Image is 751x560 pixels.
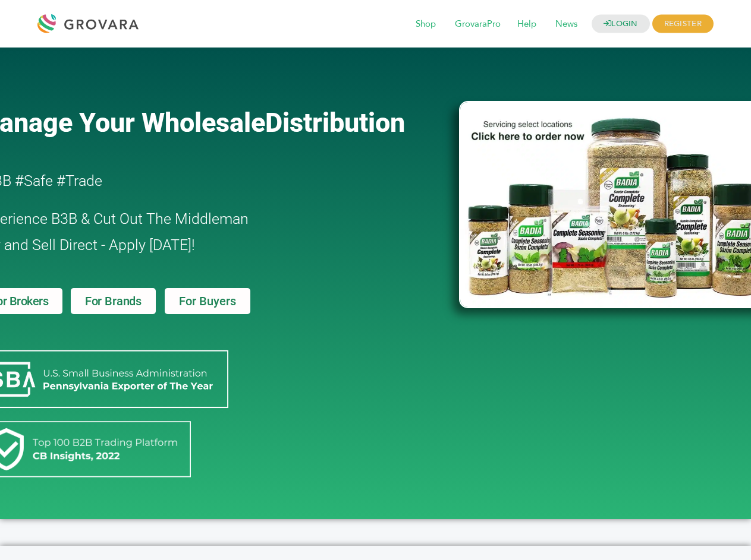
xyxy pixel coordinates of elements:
a: For Buyers [165,288,250,314]
span: Distribution [265,107,405,138]
span: GrovaraPro [447,13,509,36]
span: For Brands [85,295,142,307]
a: GrovaraPro [447,18,509,31]
span: Shop [407,13,444,36]
span: For Buyers [179,295,236,307]
span: Help [509,13,545,36]
a: For Brands [71,288,156,314]
a: Help [509,18,545,31]
span: REGISTER [652,15,714,33]
span: News [547,13,586,36]
a: News [547,18,586,31]
a: Shop [407,18,444,31]
a: LOGIN [592,15,650,33]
